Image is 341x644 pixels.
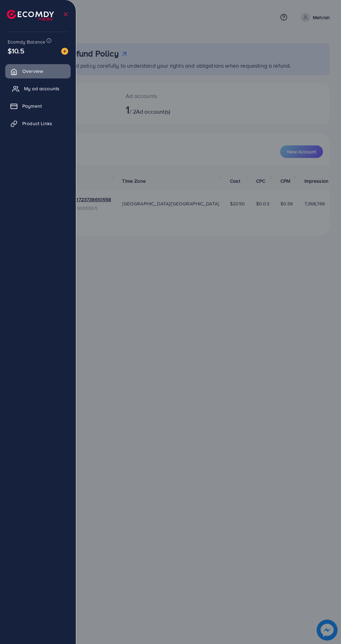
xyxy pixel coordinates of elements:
a: Product Links [5,116,71,130]
span: Payment [22,103,42,109]
img: logo [7,10,54,21]
span: $10.5 [8,46,24,56]
a: My ad accounts [5,82,71,96]
a: Overview [5,64,71,78]
img: image [61,48,68,55]
span: My ad accounts [24,85,60,92]
span: Ecomdy Balance [8,38,45,45]
a: Payment [5,99,71,113]
span: Overview [22,68,43,75]
span: Product Links [22,120,52,127]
